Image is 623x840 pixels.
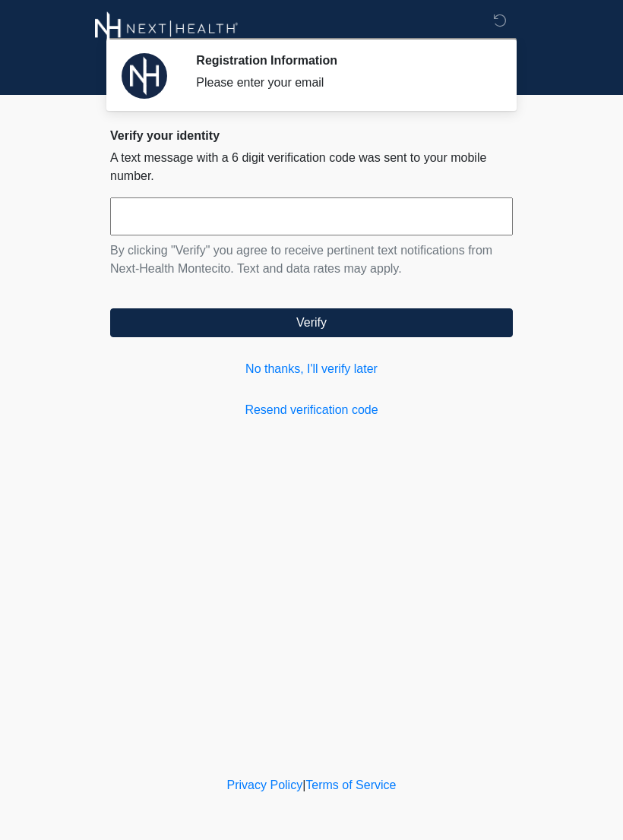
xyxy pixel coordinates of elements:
a: | [302,778,305,791]
img: Agent Avatar [122,53,167,99]
button: Verify [110,308,513,337]
p: A text message with a 6 digit verification code was sent to your mobile number. [110,149,513,185]
div: Please enter your email [196,74,490,92]
img: Next-Health Montecito Logo [95,11,239,46]
a: Terms of Service [305,778,396,791]
a: No thanks, I'll verify later [110,360,513,378]
p: By clicking "Verify" you agree to receive pertinent text notifications from Next-Health Montecito... [110,242,513,278]
a: Privacy Policy [227,778,303,791]
h2: Registration Information [196,53,490,68]
h2: Verify your identity [110,128,513,143]
a: Resend verification code [110,401,513,419]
